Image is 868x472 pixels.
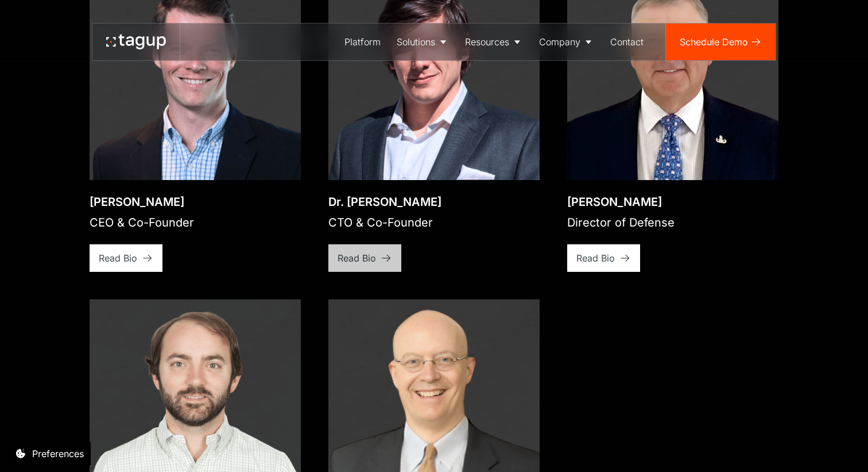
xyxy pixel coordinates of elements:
[457,24,531,60] a: Resources
[99,251,137,265] div: Read Bio
[90,244,162,272] a: Read Bio
[328,244,401,272] a: Read Bio
[539,35,580,49] div: Company
[680,35,748,49] div: Schedule Demo
[389,24,457,60] a: Solutions
[336,24,389,60] a: Platform
[338,251,376,265] div: Read Bio
[90,214,194,231] div: CEO & Co-Founder
[465,35,509,49] div: Resources
[567,194,675,210] div: [PERSON_NAME]
[602,24,652,60] a: Contact
[531,24,602,60] a: Company
[610,35,644,49] div: Contact
[567,214,675,231] div: Director of Defense
[344,35,381,49] div: Platform
[32,447,84,461] div: Preferences
[567,244,640,272] a: Read Bio
[328,214,441,231] div: CTO & Co-Founder
[328,194,441,210] div: Dr. [PERSON_NAME]
[90,194,194,210] div: [PERSON_NAME]
[328,180,328,180] div: Open bio popup
[397,35,435,49] div: Solutions
[576,251,615,265] div: Read Bio
[567,180,567,180] div: Open bio popup
[666,24,776,60] a: Schedule Demo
